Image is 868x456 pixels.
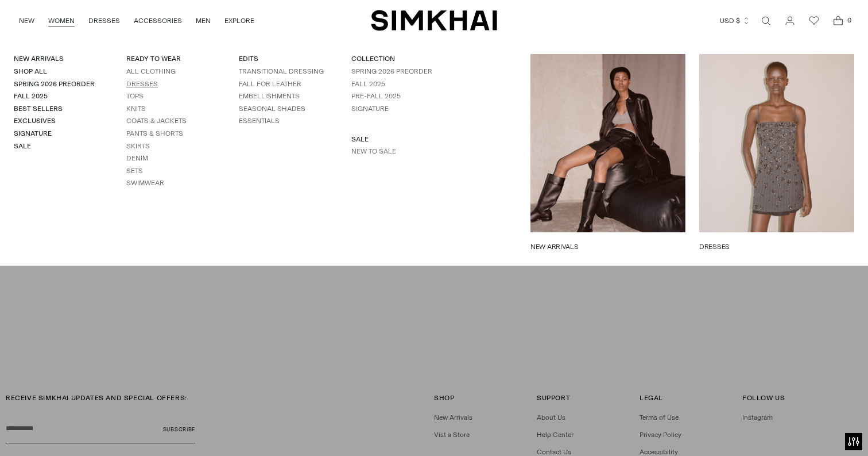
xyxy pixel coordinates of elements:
[371,9,497,32] a: SIMKHAI
[778,9,801,32] a: Go to the account page
[844,15,854,25] span: 0
[48,8,75,33] a: WOMEN
[134,8,182,33] a: ACCESSORIES
[19,8,34,33] a: NEW
[88,8,120,33] a: DRESSES
[196,8,211,33] a: MEN
[754,9,777,32] a: Open search modal
[827,9,850,32] a: Open cart modal
[224,8,254,33] a: EXPLORE
[803,9,826,32] a: Wishlist
[720,8,750,33] button: USD $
